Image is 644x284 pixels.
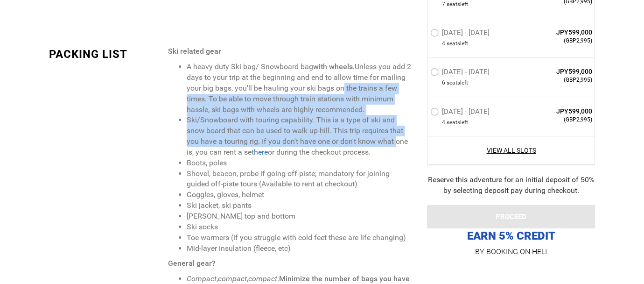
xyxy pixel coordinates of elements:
[427,205,595,228] button: PROCEED
[49,46,161,62] div: PACKING LIST
[457,118,460,126] span: s
[430,107,492,118] label: [DATE] - [DATE]
[218,274,247,283] em: compact
[313,62,355,71] strong: with wheels.
[254,148,268,156] a: here
[525,28,592,37] span: JPY599,000
[248,274,277,283] em: compact
[447,0,468,8] span: seat left
[447,40,468,48] span: seat left
[430,28,492,40] label: [DATE] - [DATE]
[457,40,460,48] span: s
[427,245,595,258] p: BY BOOKING ON HELI
[187,200,413,211] li: Ski jacket, ski pants
[442,118,445,126] span: 4
[430,68,492,79] label: [DATE] - [DATE]
[447,118,468,126] span: seat left
[187,243,413,254] li: Mid-layer insulation (fleece, etc)
[427,174,595,196] div: Reserve this adventure for an initial deposit of 50% by selecting deposit pay during checkout.
[525,115,592,123] span: (GBP2,995)
[187,62,413,115] li: A heavy duty Ski bag/ Snowboard bag Unless you add 2 days to your trip at the beginning and end t...
[442,0,445,8] span: 7
[525,67,592,76] span: JPY599,000
[442,79,445,87] span: 6
[187,158,413,169] li: Boots, poles
[525,76,592,84] span: (GBP2,995)
[187,211,413,222] li: [PERSON_NAME] top and bottom
[457,0,460,8] span: s
[168,259,216,268] strong: General gear?
[187,274,217,283] em: Compact
[187,222,413,233] li: Ski socks
[187,115,413,157] li: Ski/Snowboard with touring capability. This is a type of ski and snow board that can be used to w...
[430,145,592,155] a: View All Slots
[447,79,468,87] span: seat left
[442,40,445,48] span: 4
[187,233,413,243] li: Toe warmers (if you struggle with cold feet these are life changing)
[168,47,221,56] strong: Ski related gear
[525,37,592,45] span: (GBP2,995)
[187,190,413,200] li: Goggles, gloves, helmet
[525,106,592,115] span: JPY599,000
[457,79,460,87] span: s
[187,169,413,190] li: Shovel, beacon, probe if going off-piste; mandatory for joining guided off-piste tours (Available...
